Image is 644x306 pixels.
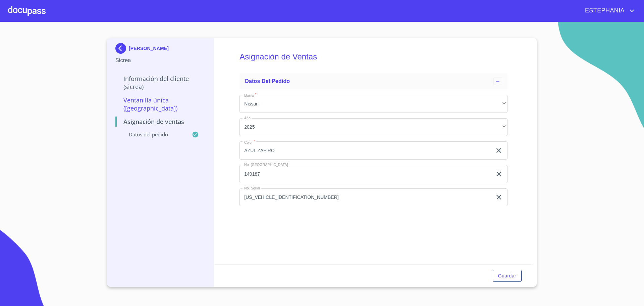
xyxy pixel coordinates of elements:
[493,270,522,282] button: Guardar
[115,75,206,91] p: Información del Cliente (Sicrea)
[115,43,206,56] div: [PERSON_NAME]
[115,56,206,64] p: Sicrea
[129,46,169,51] p: [PERSON_NAME]
[245,78,290,84] span: Datos del pedido
[495,193,503,201] button: clear input
[239,95,507,113] div: Nissan
[239,73,507,89] div: Datos del pedido
[115,43,129,54] img: Docupass spot blue
[115,118,206,126] p: Asignación de Ventas
[239,43,507,71] h5: Asignación de Ventas
[495,170,503,178] button: clear input
[498,272,516,280] span: Guardar
[580,5,636,16] button: account of current user
[115,96,206,112] p: Ventanilla Única ([GEOGRAPHIC_DATA])
[115,131,192,138] p: Datos del pedido
[580,5,628,16] span: ESTEPHANIA
[239,118,507,136] div: 2025
[495,146,503,155] button: clear input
